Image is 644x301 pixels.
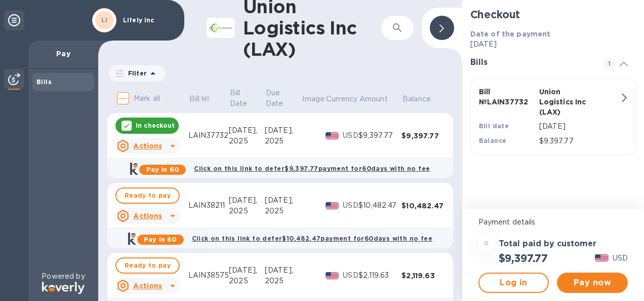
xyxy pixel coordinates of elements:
[189,94,210,104] p: Bill №
[188,200,229,211] div: LAIN38211
[144,236,177,243] b: Pay in 60
[470,8,636,21] h2: Checkout
[326,272,339,279] img: USD
[229,125,265,136] div: [DATE],
[499,239,596,249] h3: Total paid by customer
[115,257,180,274] button: Ready to pay
[499,252,548,265] h2: $9,397.77
[134,93,160,104] p: Mark all
[470,58,591,67] h3: Bills
[36,78,52,86] b: Bills
[358,270,401,281] div: $2,119.63
[595,254,609,261] img: USD
[479,137,507,144] b: Balance
[478,236,495,252] div: =
[265,125,302,136] div: [DATE],
[265,276,302,286] div: 2025
[42,282,85,294] img: Logo
[343,130,358,141] p: USD
[539,121,619,132] p: [DATE]
[124,69,147,78] p: Filter
[478,217,628,228] p: Payment details
[343,200,358,211] p: USD
[470,78,636,155] button: Bill №LAIN37732Union Logistics Inc (LAX)Bill date[DATE]Balance$9,397.77
[402,94,444,104] span: Balance
[470,39,636,50] p: [DATE]
[192,235,432,242] b: Click on this link to defer $10,482.47 payment for 60 days with no fee
[358,200,401,211] div: $10,482.47
[539,136,619,146] p: $9,397.77
[229,276,265,286] div: 2025
[479,87,535,107] p: Bill № LAIN37732
[42,271,85,282] p: Powered by
[101,16,108,24] b: LI
[146,166,179,173] b: Pay in 60
[265,195,302,206] div: [DATE],
[358,130,401,141] div: $9,397.77
[194,165,430,172] b: Click on this link to defer $9,397.77 payment for 60 days with no fee
[401,201,445,211] div: $10,482.47
[133,282,162,290] u: Actions
[326,202,339,209] img: USD
[470,30,551,38] b: Date of the payment
[539,87,595,117] p: Union Logistics Inc (LAX)
[613,253,628,264] p: USD
[401,271,445,281] div: $2,119.63
[125,190,171,202] span: Ready to pay
[266,88,288,109] p: Due Date
[123,17,174,24] p: Lifely Inc
[115,187,180,204] button: Ready to pay
[133,142,162,150] u: Actions
[302,94,325,104] p: Image
[189,94,223,104] span: Bill №
[36,49,90,59] p: Pay
[326,132,339,139] img: USD
[343,270,358,281] p: USD
[265,206,302,216] div: 2025
[229,206,265,216] div: 2025
[136,121,175,130] p: In checkout
[401,131,445,141] div: $9,397.77
[230,88,264,109] span: Bill Date
[359,94,401,104] span: Amount
[326,94,357,104] p: Currency
[229,136,265,146] div: 2025
[402,94,431,104] p: Balance
[265,265,302,276] div: [DATE],
[565,277,620,289] span: Pay now
[188,130,229,141] div: LAIN37732
[478,273,549,293] button: Log in
[229,195,265,206] div: [DATE],
[125,259,171,272] span: Ready to pay
[488,277,540,289] span: Log in
[230,88,251,109] p: Bill Date
[266,88,301,109] span: Due Date
[133,212,162,220] u: Actions
[557,273,628,293] button: Pay now
[188,270,229,281] div: LAIN38575
[359,94,388,104] p: Amount
[479,122,509,130] b: Bill date
[603,58,616,70] span: 1
[229,265,265,276] div: [DATE],
[265,136,302,146] div: 2025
